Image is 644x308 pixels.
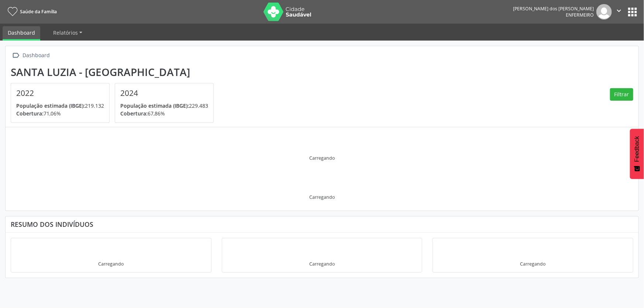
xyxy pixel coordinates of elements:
[626,6,639,18] button: apps
[53,29,78,36] span: Relatórios
[98,261,124,267] div: Carregando
[120,102,189,109] span: População estimada (IBGE):
[120,102,208,110] p: 229.483
[630,129,644,179] button: Feedback - Mostrar pesquisa
[20,8,57,15] span: Saúde da Família
[520,261,546,267] div: Carregando
[16,102,104,110] p: 219.132
[16,102,85,109] span: População estimada (IBGE):
[48,26,87,39] a: Relatórios
[596,4,612,20] img: img
[610,88,633,101] button: Filtrar
[16,89,104,98] h4: 2022
[16,110,44,117] span: Cobertura:
[566,12,594,18] span: Enfermeiro
[21,50,51,61] div: Dashboard
[120,89,208,98] h4: 2024
[11,50,21,61] i: 
[5,6,57,18] a: Saúde da Família
[11,220,633,228] div: Resumo dos indivíduos
[11,66,219,78] div: Santa Luzia - [GEOGRAPHIC_DATA]
[309,155,335,161] div: Carregando
[513,6,594,12] div: [PERSON_NAME] dos [PERSON_NAME]
[120,110,148,117] span: Cobertura:
[309,261,335,267] div: Carregando
[3,26,40,41] a: Dashboard
[309,194,335,200] div: Carregando
[634,136,640,162] span: Feedback
[120,110,208,117] p: 67,86%
[16,110,104,117] p: 71,06%
[612,4,626,20] button: 
[615,7,623,15] i: 
[11,50,51,61] a:  Dashboard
